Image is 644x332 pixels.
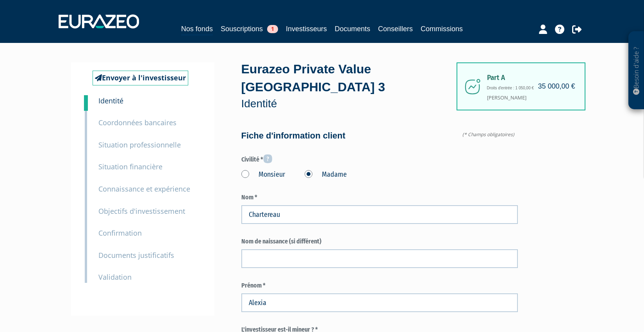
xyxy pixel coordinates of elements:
[181,23,213,36] a: Nos fonds
[241,237,518,246] label: Nom de naissance (si différent)
[241,96,456,112] p: Identité
[93,71,188,85] a: Envoyer à l'investisseur
[98,96,123,105] small: Identité
[241,170,285,180] label: Monsieur
[335,23,370,34] a: Documents
[98,272,132,282] small: Validation
[241,154,518,164] label: Civilité *
[632,36,641,106] p: Besoin d'aide ?
[98,206,185,216] small: Objectifs d'investissement
[84,95,88,111] a: 1
[59,14,139,28] img: 1732889491-logotype_eurazeo_blanc_rvb.png
[305,170,347,180] label: Madame
[538,83,575,91] h4: 35 000,00 €
[457,62,585,110] div: [PERSON_NAME]
[487,86,573,90] h6: Droits d'entrée : 1 050,00 €
[241,60,456,112] div: Eurazeo Private Value [GEOGRAPHIC_DATA] 3
[98,184,190,194] small: Connaissance et expérience
[487,74,573,82] span: Part A
[98,250,174,260] small: Documents justificatifs
[241,193,518,202] label: Nom *
[421,23,463,34] a: Commissions
[98,118,177,127] small: Coordonnées bancaires
[267,25,278,33] span: 1
[98,162,162,171] small: Situation financière
[241,281,518,290] label: Prénom *
[98,228,142,238] small: Confirmation
[98,140,181,149] small: Situation professionnelle
[462,131,518,138] span: (* Champs obligatoires)
[221,23,278,34] a: Souscriptions1
[286,23,327,34] a: Investisseurs
[241,131,518,140] h4: Fiche d'information client
[378,23,413,34] a: Conseillers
